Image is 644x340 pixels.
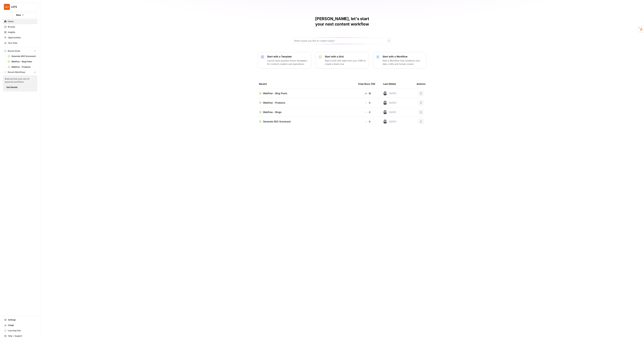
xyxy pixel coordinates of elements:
[358,101,378,104] div: 0
[8,329,36,332] span: Learning Hub
[16,13,21,17] span: New
[383,120,387,124] img: 5d1k13leg0nycxz2j92w4c5jfa9r
[8,318,36,321] span: Settings
[6,64,37,70] a: Webflow - Products
[3,12,37,17] button: New
[8,50,20,53] span: Recent Grids
[4,4,10,10] img: LETS Logo
[8,36,36,39] span: Opportunities
[383,91,396,95] div: [DATE]
[259,110,353,114] a: Webflow - Blogs
[3,3,37,11] button: Workspace: LETS
[3,35,37,40] a: Opportunities
[325,59,366,66] p: Start a Grid with data from your CMS or create a blank one
[383,91,387,95] img: 5d1k13leg0nycxz2j92w4c5jfa9r
[3,333,37,339] button: Help + Support
[263,92,287,95] span: Webflow - Blog Posts
[259,79,353,88] div: Recent
[263,120,291,123] span: Generate AEO Scorecard
[417,79,425,88] div: Actions
[8,31,36,34] span: Insights
[3,323,37,328] a: Usage
[8,71,25,74] span: Recent Workflows
[8,25,36,28] span: Browse
[267,59,308,66] p: Launch best-practice driven templates for content creation and operations
[263,110,282,114] span: Webflow - Blogs
[11,60,36,63] span: Webflow - Blog Posts
[383,55,424,58] p: Start with a Workflow
[259,101,353,104] a: Webflow - Products
[5,77,35,83] span: Build and test your own AI powered workflows
[8,20,36,23] span: Home
[325,55,366,58] p: Start with a Grid
[11,65,36,69] span: Webflow - Products
[11,55,36,58] span: Generate AEO Scorecard
[267,55,308,58] p: Start with a Template
[263,101,285,104] span: Webflow - Products
[6,86,17,89] span: Get Started
[3,70,37,75] button: Recent Workflows
[6,59,37,64] a: Webflow - Blog Posts
[358,110,378,114] div: 0
[294,39,386,42] input: What would you like to create today?
[358,92,378,95] div: 16
[259,92,353,95] a: Webflow - Blog Posts
[383,101,387,105] img: 5d1k13leg0nycxz2j92w4c5jfa9r
[8,324,36,327] span: Usage
[3,328,37,333] a: Learning Hub
[8,41,36,44] span: Your Data
[373,52,427,69] button: Start with a WorkflowStart a Workflow that combines your data, LLMs and human review
[3,317,37,323] a: Settings
[258,52,311,69] button: Start with a TemplateLaunch best-practice driven templates for content creation and operations
[11,5,32,9] span: LETS
[358,120,378,123] div: 0
[292,16,392,27] h1: [PERSON_NAME], let's start your next content workflow
[383,59,424,66] p: Start a Workflow that combines your data, LLMs and human review
[383,110,387,114] img: 5d1k13leg0nycxz2j92w4c5jfa9r
[3,24,37,30] a: Browse
[383,79,396,88] div: Last Edited
[3,49,37,54] button: Recent Grids
[383,101,396,105] div: [DATE]
[383,120,396,124] div: [DATE]
[5,85,19,89] button: Get Started
[358,79,375,88] div: Total Runs (7d)
[3,30,37,35] a: Insights
[3,40,37,46] a: Your Data
[315,52,369,69] button: Start with a GridStart a Grid with data from your CMS or create a blank one
[3,19,37,24] a: Home
[259,120,353,123] a: Generate AEO Scorecard
[8,334,36,337] span: Help + Support
[6,54,37,59] a: Generate AEO Scorecard
[383,110,396,114] div: [DATE]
